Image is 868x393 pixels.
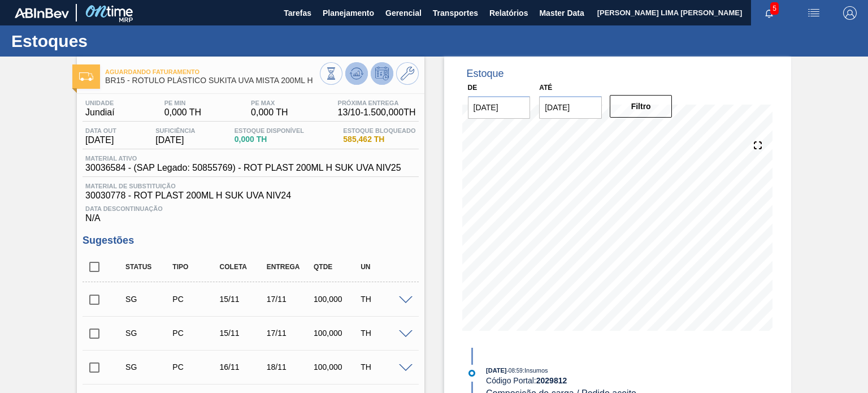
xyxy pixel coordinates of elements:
[85,163,401,173] span: 30036584 - (SAP Legado: 50855769) - ROT PLAST 200ML H SUK UVA NIV25
[170,295,221,304] div: Pedido de Compra
[170,362,221,372] div: Pedido de Compra
[123,329,174,338] div: Sugestão Criada
[123,263,174,271] div: Status
[320,62,342,85] button: Visão Geral dos Estoques
[85,183,415,189] span: Material de Substituição
[251,107,288,118] span: 0,000 TH
[105,76,319,85] span: BR15 - RÓTULO PLÁSTICO SUKITA UVA MISTA 200ML H
[311,295,362,304] div: 100,000
[15,8,69,18] img: TNhmsLtSVTkK8tSr43FrP2fwEKptu5GPRR3wAAAABJRU5ErkJggg==
[343,135,415,144] span: 585,462 TH
[345,62,368,85] button: Atualizar Gráfico
[235,135,304,144] span: 0,000 TH
[523,367,548,374] span: : Insumos
[468,84,478,92] label: De
[843,6,857,20] img: Logout
[507,368,523,374] span: - 08:59
[371,62,393,85] button: Desprogramar Estoque
[396,62,419,85] button: Ir ao Master Data / Geral
[264,329,315,338] div: 17/11/2025
[85,100,115,106] span: Unidade
[123,362,174,372] div: Sugestão Criada
[170,329,221,338] div: Pedido de Compra
[164,100,202,106] span: PE MIN
[311,362,362,372] div: 100,000
[170,263,221,271] div: Tipo
[486,367,506,374] span: [DATE]
[164,107,202,118] span: 0,000 TH
[467,68,504,80] div: Estoque
[235,127,304,134] span: Estoque Disponível
[468,96,531,119] input: dd/mm/yyyy
[385,6,422,20] span: Gerencial
[264,295,315,304] div: 17/11/2025
[79,72,93,81] img: Ícone
[358,329,409,338] div: TH
[217,295,268,304] div: 15/11/2025
[539,96,602,119] input: dd/mm/yyyy
[217,329,268,338] div: 15/11/2025
[489,6,528,20] span: Relatórios
[311,329,362,338] div: 100,000
[536,376,567,385] strong: 2029812
[123,295,174,304] div: Sugestão Criada
[85,155,401,162] span: Material ativo
[539,6,584,20] span: Master Data
[770,2,779,15] span: 5
[468,370,475,377] img: atual
[217,263,268,271] div: Coleta
[155,135,195,145] span: [DATE]
[105,68,319,75] span: Aguardando Faturamento
[85,205,415,212] span: Data Descontinuação
[338,100,416,106] span: Próxima Entrega
[610,95,672,118] button: Filtro
[83,201,418,223] div: N/A
[11,34,212,47] h1: Estoques
[807,6,821,20] img: userActions
[358,362,409,372] div: TH
[217,362,268,372] div: 16/11/2025
[751,5,787,21] button: Notificações
[358,263,409,271] div: UN
[338,107,416,118] span: 13/10 - 1.500,000 TH
[486,376,754,385] div: Código Portal:
[155,127,195,134] span: Suficiência
[433,6,478,20] span: Transportes
[83,235,418,247] h3: Sugestões
[539,84,552,92] label: Até
[85,127,116,134] span: Data out
[358,295,409,304] div: TH
[343,127,415,134] span: Estoque Bloqueado
[251,100,288,106] span: PE MAX
[311,263,362,271] div: Qtde
[284,6,311,20] span: Tarefas
[85,191,415,201] span: 30030778 - ROT PLAST 200ML H SUK UVA NIV24
[264,263,315,271] div: Entrega
[323,6,374,20] span: Planejamento
[264,362,315,372] div: 18/11/2025
[85,107,115,118] span: Jundiaí
[85,135,116,145] span: [DATE]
